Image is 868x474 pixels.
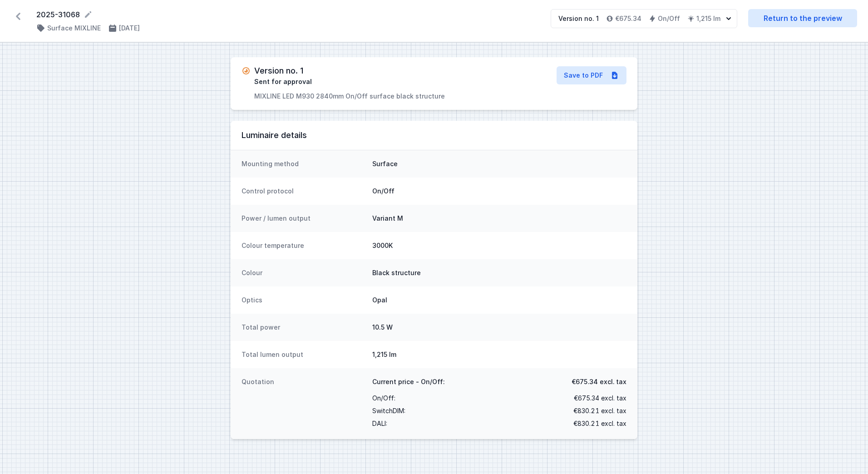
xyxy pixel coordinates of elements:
button: Rename project [84,10,93,19]
span: €675.34 excl. tax [572,377,626,386]
dt: Total lumen output [242,350,365,359]
dd: On/Off [372,187,626,196]
p: MIXLINE LED M930 2840mm On/Off surface black structure [254,92,445,101]
h4: Surface MIXLINE [47,24,101,33]
dt: Power / lumen output [242,214,365,223]
dd: Variant M [372,214,626,223]
dt: Quotation [242,377,365,430]
dd: 1,215 lm [372,350,626,359]
dd: 3000K [372,241,626,250]
dt: Mounting method [242,159,365,168]
span: €675.34 excl. tax [574,392,626,405]
h4: [DATE] [119,24,140,33]
span: On/Off : [372,392,395,405]
h4: On/Off [658,14,680,23]
dd: Black structure [372,268,626,277]
div: Version no. 1 [558,14,599,23]
dd: 10.5 W [372,323,626,332]
h4: 1,215 lm [696,14,720,23]
dt: Optics [242,296,365,305]
span: €830.21 excl. tax [573,405,626,417]
dt: Colour temperature [242,241,365,250]
span: Sent for approval [254,77,312,86]
dd: Opal [372,296,626,305]
h3: Version no. 1 [254,66,303,75]
img: pending.svg [242,66,251,75]
span: DALI : [372,417,387,430]
span: SwitchDIM : [372,405,405,417]
h3: Luminaire details [242,130,626,141]
h4: €675.34 [615,14,641,23]
a: Return to the preview [748,9,857,27]
dd: Surface [372,159,626,168]
button: Version no. 1€675.34On/Off1,215 lm [551,9,737,28]
a: Save to PDF [557,66,626,84]
dt: Control protocol [242,187,365,196]
form: 2025-31068 [36,9,540,20]
dt: Colour [242,268,365,277]
span: €830.21 excl. tax [573,417,626,430]
span: Current price - On/Off: [372,377,445,386]
dt: Total power [242,323,365,332]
